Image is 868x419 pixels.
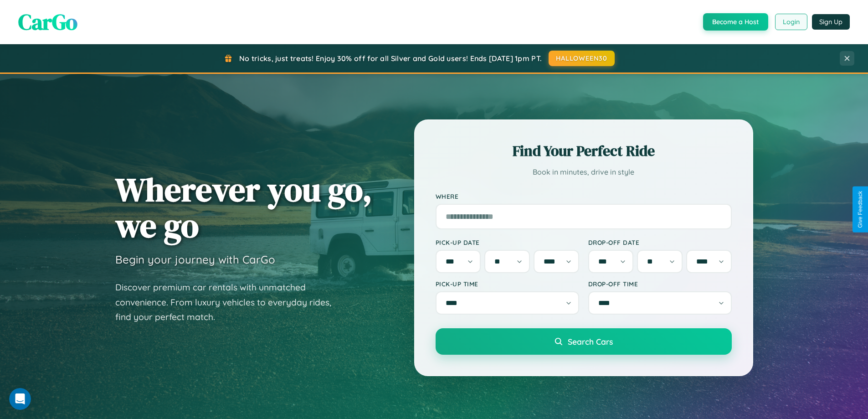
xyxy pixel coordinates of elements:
[436,192,732,200] label: Where
[549,51,615,66] button: HALLOWEEN30
[18,7,77,37] span: CarGo
[436,141,732,161] h2: Find Your Perfect Ride
[115,280,343,325] p: Discover premium car rentals with unmatched convenience. From luxury vehicles to everyday rides, ...
[436,166,732,179] p: Book in minutes, drive in style
[115,171,372,243] h1: Wherever you go, we go
[812,14,850,30] button: Sign Up
[436,238,579,246] label: Pick-up Date
[436,328,732,355] button: Search Cars
[436,280,579,288] label: Pick-up Time
[568,336,613,347] span: Search Cars
[775,14,807,30] button: Login
[115,253,275,266] h3: Begin your journey with CarGo
[703,13,768,31] button: Become a Host
[9,388,31,410] iframe: Intercom live chat
[857,191,863,228] div: Give Feedback
[239,54,542,63] span: No tricks, just treats! Enjoy 30% off for all Silver and Gold users! Ends [DATE] 1pm PT.
[588,280,732,288] label: Drop-off Time
[588,238,732,246] label: Drop-off Date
